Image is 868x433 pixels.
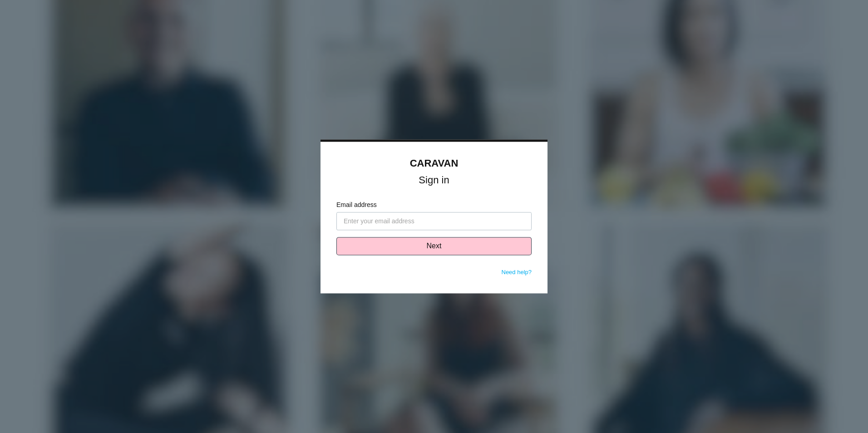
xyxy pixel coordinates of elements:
[336,177,532,185] h1: Sign in
[336,237,532,256] button: Next
[502,269,532,276] a: Need help?
[336,201,532,210] label: Email address
[410,157,459,169] a: CARAVAN
[336,212,532,231] input: Enter your email address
